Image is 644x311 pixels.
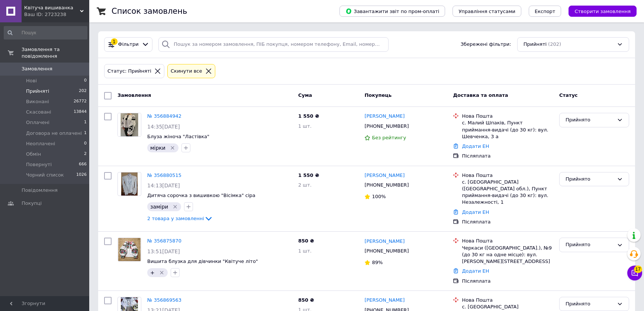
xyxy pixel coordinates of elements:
button: Створити замовлення [569,6,637,17]
span: 202 [79,88,87,95]
svg: Видалити мітку [170,145,176,151]
div: Післяплата [462,153,553,159]
span: 2 [84,151,87,158]
span: 1026 [76,172,87,178]
span: Завантажити звіт по пром-оплаті [345,8,439,15]
img: Фото товару [118,238,141,261]
span: Квітуча вишиванка [24,4,80,11]
span: 666 [79,161,87,168]
span: Покупець [364,92,392,98]
div: Черкаси ([GEOGRAPHIC_DATA].), №9 (до 30 кг на одне місце): вул. [PERSON_NAME][STREET_ADDRESS] [462,245,553,265]
svg: Видалити мітку [159,270,165,276]
span: Повідомлення [22,187,58,194]
a: Створити замовлення [561,8,637,14]
div: Нова Пошта [462,297,553,304]
span: 14:13[DATE] [147,183,180,188]
div: Нова Пошта [462,172,553,179]
span: 1 шт. [298,248,312,254]
span: 14:35[DATE] [147,124,180,130]
div: с. Малий Шпаків, Пункт приймання-видачі (до 30 кг): вул. Шевченка, 3 а [462,120,553,140]
div: Прийнято [566,300,614,308]
div: Cкинути все [169,67,204,75]
span: 850 ₴ [298,297,314,303]
span: Збережені фільтри: [461,41,511,48]
img: Фото товару [121,172,138,196]
span: Без рейтингу [372,135,406,140]
span: 89% [372,260,383,265]
span: Прийняті [26,88,49,95]
div: Прийнято [566,175,614,183]
span: 1 шт. [298,123,312,129]
span: Прийняті [524,41,547,48]
span: 1 550 ₴ [298,172,319,178]
span: Фільтри [118,41,139,48]
div: Прийнято [566,241,614,249]
span: [PHONE_NUMBER] [364,123,409,129]
a: Блуза жіноча "Ластівка" [147,134,209,139]
span: мірки [150,145,165,151]
span: Неоплачені [26,140,55,147]
span: 850 ₴ [298,238,314,244]
a: Додати ЕН [462,209,489,215]
div: с. [GEOGRAPHIC_DATA] ([GEOGRAPHIC_DATA] обл.), Пункт приймання-видачі (до 30 кг): вул. Незалежнос... [462,179,553,206]
div: Ваш ID: 2723238 [24,11,89,18]
a: Вишита блузка для дівчинки "Квітуче літо" [147,258,258,264]
a: Додати ЕН [462,143,489,149]
div: Нова Пошта [462,113,553,120]
a: [PERSON_NAME] [364,297,405,304]
input: Пошук за номером замовлення, ПІБ покупця, номером телефону, Email, номером накладної [158,37,389,52]
a: № 356880515 [147,172,181,178]
button: Завантажити звіт по пром-оплаті [339,6,445,17]
span: Експорт [535,9,556,14]
span: 0 [84,77,87,84]
div: 1 [111,38,117,45]
div: Післяплата [462,219,553,225]
a: [PERSON_NAME] [364,172,405,179]
span: Статус [559,92,578,98]
span: Покупці [22,200,42,207]
span: Нові [26,77,37,84]
div: Нова Пошта [462,238,553,244]
span: 2 шт. [298,182,312,188]
span: Оплачені [26,119,49,126]
span: 13844 [74,109,87,115]
button: Чат з покупцем17 [627,266,642,280]
span: Обмін [26,151,41,158]
span: Замовлення [117,92,151,98]
span: Повернуті [26,161,52,168]
div: Статус: Прийняті [106,67,153,75]
div: Післяплата [462,278,553,285]
span: заміри [150,204,168,210]
h1: Список замовлень [112,7,187,16]
span: [PHONE_NUMBER] [364,182,409,188]
a: Фото товару [117,172,141,196]
button: Експорт [529,6,561,17]
span: Договора не оплачені [26,130,82,137]
span: 1 [84,130,87,137]
span: 100% [372,194,386,199]
a: № 356875870 [147,238,181,244]
span: Замовлення [22,66,52,72]
span: Управління статусами [458,9,515,14]
button: Управління статусами [453,6,521,17]
span: Доставка та оплата [453,92,508,98]
span: 2 товара у замовленні [147,216,204,221]
span: Створити замовлення [574,9,631,14]
span: Чорний список [26,172,64,178]
a: Дитяча сорочка з вишивкою "Вісімка" сіра [147,193,255,198]
span: 26772 [74,98,87,105]
a: Додати ЕН [462,268,489,274]
a: № 356884942 [147,113,181,119]
span: 1 550 ₴ [298,113,319,119]
span: 17 [634,266,642,273]
span: (202) [548,41,561,47]
span: Cума [298,92,312,98]
span: 1 [84,119,87,126]
svg: Видалити мітку [172,204,178,210]
input: Пошук [4,26,87,39]
a: № 356869563 [147,297,181,303]
span: + [150,270,155,276]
